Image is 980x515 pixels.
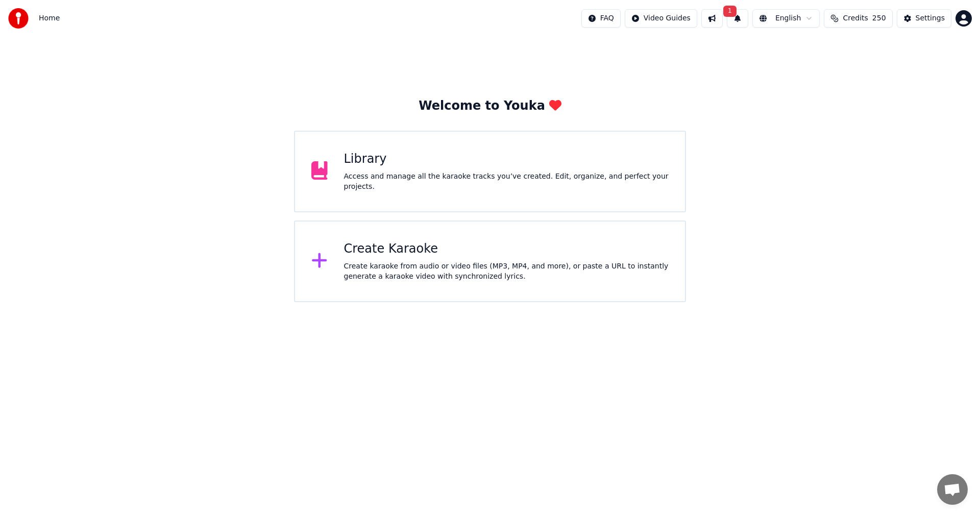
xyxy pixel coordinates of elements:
img: youka [8,8,29,29]
div: Create karaoke from audio or video files (MP3, MP4, and more), or paste a URL to instantly genera... [344,261,669,282]
div: Library [344,151,669,167]
span: Home [39,13,60,23]
button: 1 [727,9,748,28]
button: Video Guides [625,9,697,28]
div: Settings [916,13,945,23]
button: Settings [897,9,951,28]
span: 250 [872,13,886,23]
nav: breadcrumb [39,13,60,23]
button: Credits250 [824,9,892,28]
span: 1 [723,6,737,17]
div: 채팅 열기 [937,474,968,505]
span: Credits [843,13,868,23]
div: Access and manage all the karaoke tracks you’ve created. Edit, organize, and perfect your projects. [344,171,669,192]
button: FAQ [581,9,621,28]
div: Create Karaoke [344,241,669,257]
div: Welcome to Youka [419,98,561,114]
